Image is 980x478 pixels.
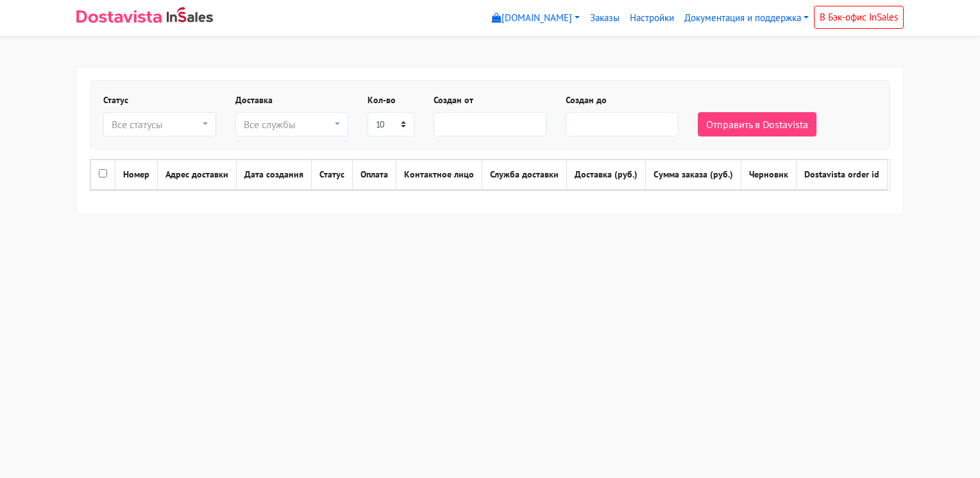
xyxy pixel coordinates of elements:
[566,94,607,107] label: Создан до
[235,94,273,107] label: Доставка
[103,112,216,136] button: Все статусы
[646,160,741,190] th: Сумма заказа (руб.)
[167,7,213,22] img: InSales
[567,160,646,190] th: Доставка (руб.)
[814,6,904,29] a: В Бэк-офис InSales
[158,160,237,190] th: Адрес доставки
[741,160,797,190] th: Черновик
[625,6,679,31] a: Настройки
[797,160,888,190] th: Dostavista order id
[482,160,567,190] th: Служба доставки
[244,117,332,132] div: Все службы
[698,112,816,136] button: Отправить в Dostavista
[235,112,348,136] button: Все службы
[353,160,396,190] th: Оплата
[115,160,158,190] th: Номер
[396,160,482,190] th: Контактное лицо
[237,160,312,190] th: Дата создания
[585,6,625,31] a: Заказы
[434,94,473,107] label: Создан от
[312,160,353,190] th: Статус
[76,10,162,23] img: Dostavista - срочная курьерская служба доставки
[112,117,200,132] div: Все статусы
[487,6,585,31] a: [DOMAIN_NAME]
[367,94,396,107] label: Кол-во
[679,6,814,31] a: Документация и поддержка
[103,94,128,107] label: Статус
